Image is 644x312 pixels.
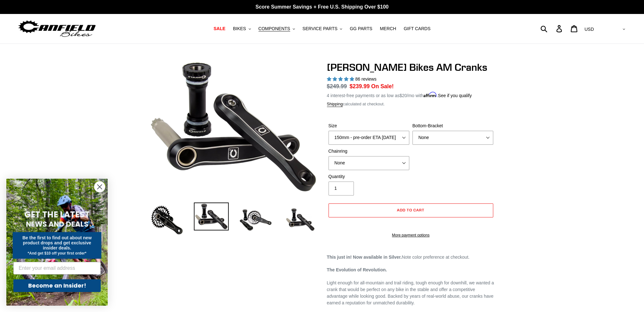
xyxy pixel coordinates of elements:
[327,83,347,90] s: $249.99
[327,76,355,82] span: 4.97 stars
[328,148,409,155] label: Chainring
[230,24,254,33] button: BIKES
[544,22,560,36] input: Search
[327,280,495,306] p: Light enough for all-mountain and trail riding, tough enough for downhill, we wanted a crank that...
[397,208,424,212] span: Add to cart
[22,235,92,250] span: Be the first to find out about new product drops and get exclusive insider deals.
[210,24,228,33] a: SALE
[371,82,394,90] span: On Sale!
[350,83,370,90] span: $239.99
[327,101,495,107] div: calculated at checkout.
[327,255,402,260] strong: This just in! Now available in Silver.
[13,279,101,292] button: Become an Insider!
[399,93,407,98] span: $20
[404,26,430,31] span: GIFT CARDS
[28,251,86,256] span: *And get $10 off your first order*
[327,254,495,261] p: Note color preference at checkout.
[255,24,298,33] button: COMPONENTS
[13,262,101,275] input: Enter your email address
[258,26,290,31] span: COMPONENTS
[214,26,225,31] span: SALE
[328,123,409,129] label: Size
[328,173,409,180] label: Quantity
[94,181,105,192] button: Close dialog
[26,219,88,229] span: NEWS AND DEALS
[327,91,472,99] p: 4 interest-free payments or as low as /mo with .
[380,26,396,31] span: MERCH
[303,26,337,31] span: SERVICE PARTS
[424,92,437,97] span: Affirm
[24,209,90,220] span: GET THE LATEST
[328,203,493,217] button: Add to cart
[150,202,184,237] img: Load image into Gallery viewer, Canfield Bikes AM Cranks
[355,76,376,82] span: 86 reviews
[327,61,495,73] h1: [PERSON_NAME] Bikes AM Cranks
[299,24,345,33] button: SERVICE PARTS
[328,232,493,238] a: More payment options
[350,26,372,31] span: GG PARTS
[238,202,273,237] img: Load image into Gallery viewer, Canfield Bikes AM Cranks
[233,26,246,31] span: BIKES
[327,267,387,272] strong: The Evolution of Revolution.
[377,24,399,33] a: MERCH
[327,102,343,107] a: Shipping
[347,24,375,33] a: GG PARTS
[412,123,493,129] label: Bottom-Bracket
[283,202,317,237] img: Load image into Gallery viewer, CANFIELD-AM_DH-CRANKS
[194,202,229,230] img: Load image into Gallery viewer, Canfield Cranks
[400,24,434,33] a: GIFT CARDS
[17,19,97,39] img: Canfield Bikes
[438,93,472,98] a: See if you qualify - Learn more about Affirm Financing (opens in modal)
